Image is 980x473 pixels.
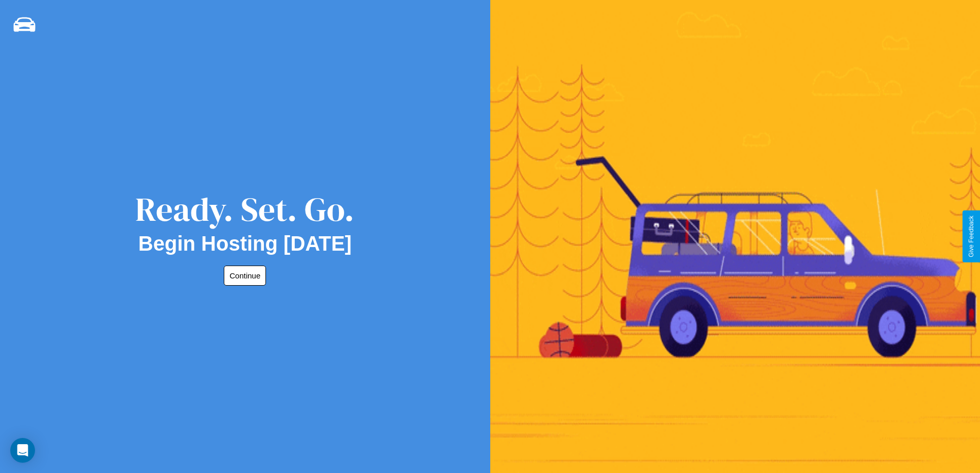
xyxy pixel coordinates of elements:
div: Give Feedback [968,216,975,257]
h2: Begin Hosting [DATE] [138,232,352,255]
button: Continue [224,266,266,286]
div: Open Intercom Messenger [10,438,35,463]
div: Ready. Set. Go. [135,186,354,232]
